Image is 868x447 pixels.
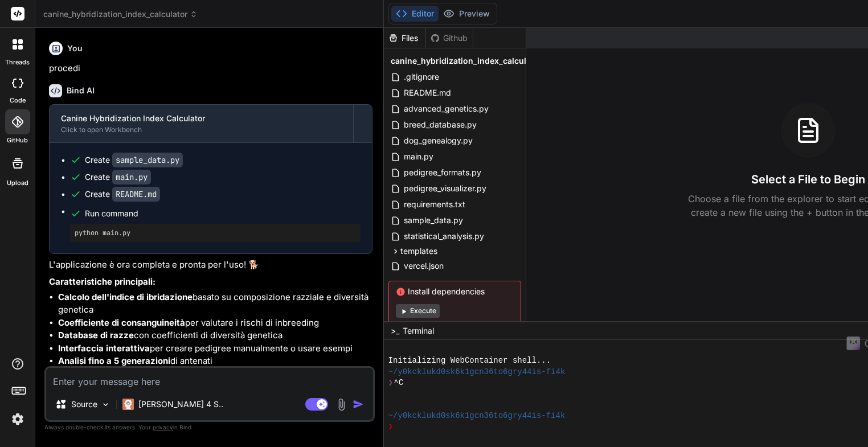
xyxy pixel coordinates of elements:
[71,399,97,410] p: Source
[439,6,494,22] button: Preview
[58,355,372,368] li: di antenati
[112,170,151,184] code: main.py
[101,400,110,409] img: Pick Models
[58,330,134,341] strong: Database di razze
[138,399,223,410] p: [PERSON_NAME] 4 S..
[384,32,425,44] div: Files
[67,43,83,54] h6: You
[49,259,372,272] p: L'applicazione è ora completa e pronta per l'uso! 🐕
[403,198,466,211] span: requirements.txt
[388,378,394,388] span: ❯
[58,342,372,355] li: per creare pedigree manualmente o usare esempi
[61,125,342,134] div: Click to open Workbench
[5,58,30,67] label: threads
[58,355,170,366] strong: Analisi fino a 5 generazioni
[58,292,193,302] strong: Calcolo dell'indice di ibridazione
[49,276,155,287] strong: Caratteristiche principali:
[391,55,542,67] span: canine_hybridization_index_calculator
[8,409,27,429] img: settings
[403,86,452,100] span: README.md
[391,325,399,337] span: >_
[85,208,361,219] span: Run command
[112,153,183,167] code: sample_data.py
[403,134,474,147] span: dog_genealogy.py
[403,150,435,163] span: main.py
[403,259,445,273] span: vercel.json
[403,325,434,337] span: Terminal
[49,62,372,75] p: procedi
[85,171,151,183] div: Create
[61,113,342,124] div: Canine Hybridization Index Calculator
[58,291,372,317] li: basato su composizione razziale e diversità genetica
[50,105,353,142] button: Canine Hybridization Index CalculatorClick to open Workbench
[112,187,160,202] code: README.md
[43,9,198,20] span: canine_hybridization_index_calculator
[751,171,865,187] h3: Select a File to Begin
[400,245,437,257] span: templates
[85,154,183,166] div: Create
[58,329,372,342] li: con coefficienti di diversità genetica
[403,214,464,227] span: sample_data.py
[10,96,26,105] label: code
[426,32,473,44] div: Github
[44,422,375,433] p: Always double-check its answers. Your in Bind
[396,304,440,318] button: Execute
[335,398,348,411] img: attachment
[403,70,440,84] span: .gitignore
[403,182,488,195] span: pedigree_visualizer.py
[394,378,403,388] span: ^C
[58,343,150,354] strong: Interfaccia interattiva
[58,317,185,328] strong: Coefficiente di consanguineità
[67,85,95,96] h6: Bind AI
[388,355,551,366] span: Initializing WebContainer shell...
[403,102,490,116] span: advanced_genetics.py
[403,166,482,179] span: pedigree_formats.py
[388,411,566,421] span: ~/y0kcklukd0sk6k1gcn36to6gry44is-fi4k
[7,136,28,145] label: GitHub
[7,178,28,188] label: Upload
[85,188,160,200] div: Create
[388,367,566,378] span: ~/y0kcklukd0sk6k1gcn36to6gry44is-fi4k
[353,399,364,410] img: icon
[75,228,356,237] pre: python main.py
[58,317,372,330] li: per valutare i rischi di inbreeding
[391,6,439,22] button: Editor
[396,286,514,297] span: Install dependencies
[403,118,478,132] span: breed_database.py
[122,399,134,410] img: Claude 4 Sonnet
[153,424,173,430] span: privacy
[403,229,485,243] span: statistical_analysis.py
[388,421,394,432] span: ❯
